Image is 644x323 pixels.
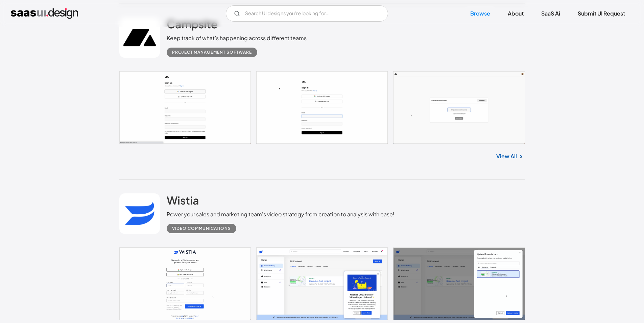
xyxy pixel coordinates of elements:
div: Video Communications [172,224,231,233]
h2: Wistia [167,193,199,207]
div: Project Management Software [172,48,252,56]
a: SaaS Ai [533,6,568,21]
a: home [11,8,78,19]
input: Search UI designs you're looking for... [226,5,388,22]
div: Power your sales and marketing team's video strategy from creation to analysis with ease! [167,210,395,218]
a: Submit UI Request [570,6,633,21]
a: About [500,6,532,21]
a: View All [496,152,517,160]
form: Email Form [226,5,388,22]
div: Keep track of what’s happening across different teams [167,34,307,42]
a: Wistia [167,193,199,210]
a: Browse [462,6,498,21]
